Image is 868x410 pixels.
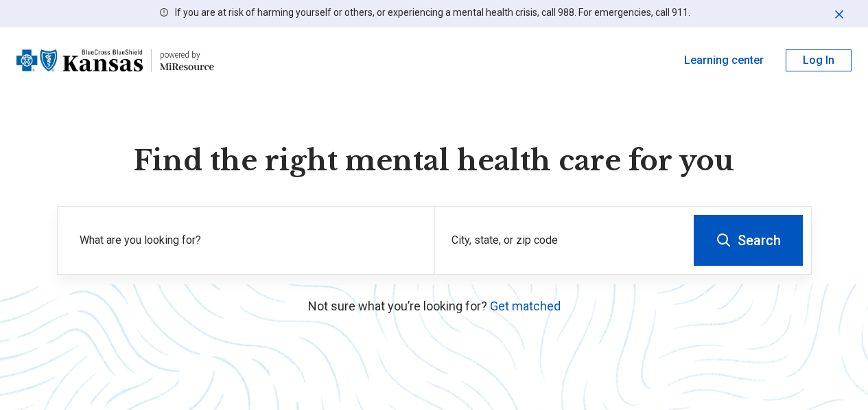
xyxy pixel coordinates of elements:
[694,215,803,266] button: Search
[832,5,846,22] button: Dismiss
[80,232,418,249] label: What are you looking for?
[57,143,812,179] h1: Find the right mental health care for you
[160,49,214,61] div: powered by
[175,5,690,20] p: If you are at risk of harming yourself or others, or experiencing a mental health crisis, call 98...
[57,297,812,315] p: Not sure what you’re looking for?
[16,44,214,77] a: Blue Cross Blue Shield Kansaspowered by
[490,299,561,313] a: Get matched
[16,44,143,77] img: Blue Cross Blue Shield Kansas
[786,49,852,71] button: Log In
[684,52,764,69] a: Learning center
